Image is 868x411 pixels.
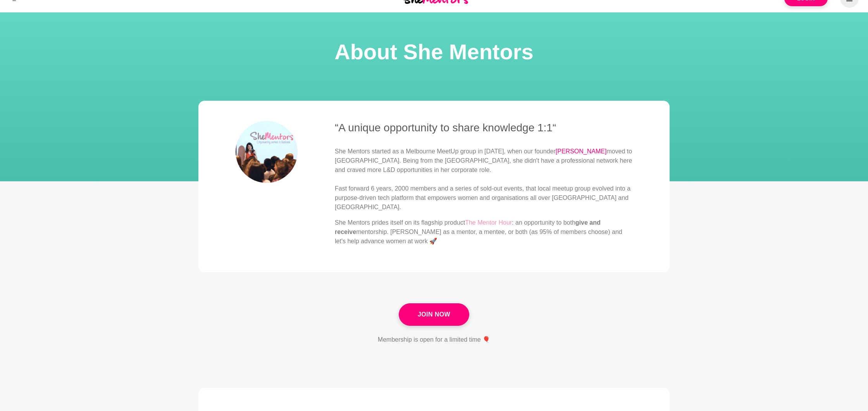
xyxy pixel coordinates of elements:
[335,218,632,246] p: She Mentors prides itself on its flagship product : an opportunity to both mentorship. [PERSON_NA...
[335,147,632,212] p: She Mentors started as a Melbourne MeetUp group in [DATE], when our founder moved to [GEOGRAPHIC_...
[335,121,632,134] h3: “A unique opportunity to share knowledge 1:1“
[556,148,607,155] a: [PERSON_NAME]
[378,335,490,344] p: Membership is open for a limited time 🎈
[465,219,512,226] a: The Mentor Hour
[399,303,469,326] a: Join Now
[9,37,859,67] h1: About She Mentors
